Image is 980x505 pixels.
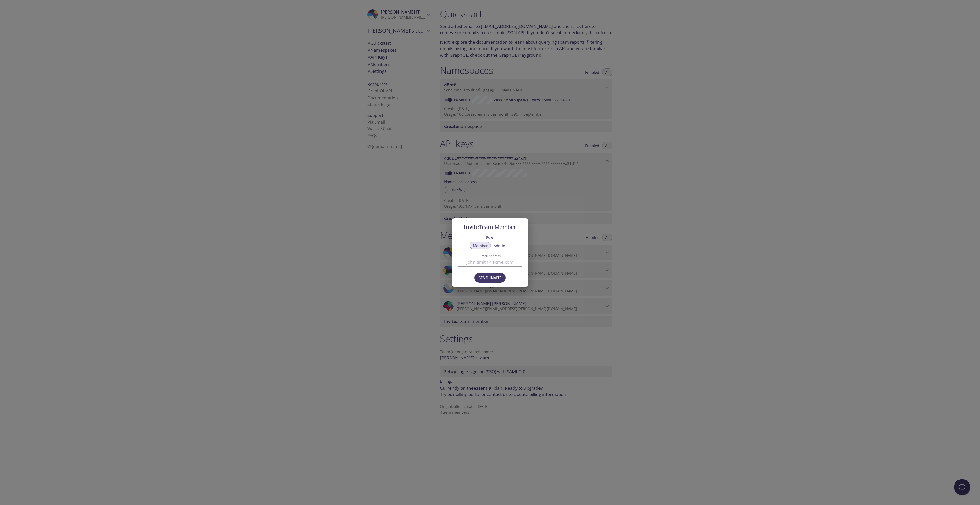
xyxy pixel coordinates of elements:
[491,242,508,249] button: Admin
[470,242,491,249] button: Member
[479,274,501,281] span: Send Invite
[479,223,516,231] span: Team Member
[486,234,493,241] label: Role
[466,254,514,258] label: Email Address
[458,258,522,266] input: john.smith@acme.com
[474,273,506,283] button: Send Invite
[464,223,516,231] span: Invite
